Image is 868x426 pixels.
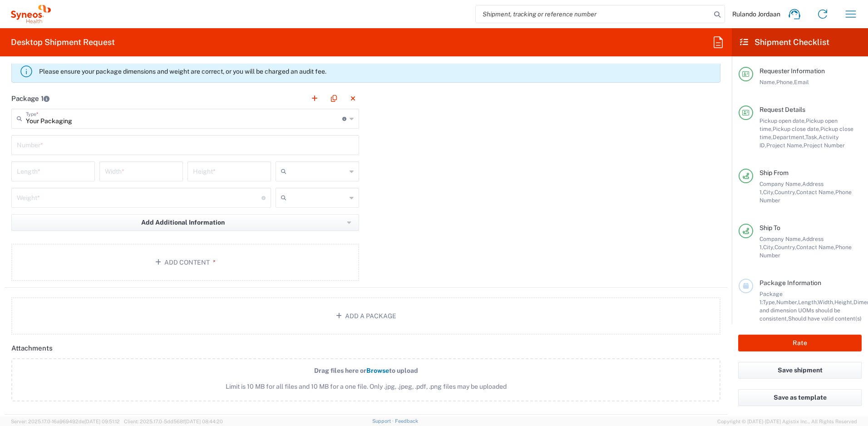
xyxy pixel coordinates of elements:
[759,67,825,75] span: Requester Information
[11,344,53,353] h2: Attachments
[763,299,776,306] span: Type,
[766,142,804,149] span: Project Name,
[738,362,862,379] button: Save shipment
[759,180,802,187] span: Company Name,
[372,418,395,424] a: Support
[794,79,809,85] span: Email
[84,419,120,424] span: [DATE] 09:51:12
[11,244,359,281] button: Add Content*
[11,214,359,231] button: Add Additional Information
[759,169,789,176] span: Ship From
[738,389,862,406] button: Save as template
[31,382,700,391] span: Limit is 10 MB for all files and 10 MB for a one file. Only .jpg, .jpeg, .pdf, .png files may be ...
[774,189,796,195] span: Country,
[796,244,835,251] span: Contact Name,
[11,37,115,48] h2: Desktop Shipment Request
[798,299,818,306] span: Length,
[366,367,389,374] span: Browse
[773,134,805,140] span: Department,
[788,315,862,322] span: Should have valid content(s)
[395,418,418,424] a: Feedback
[796,189,835,195] span: Contact Name,
[759,117,806,124] span: Pickup open date,
[776,79,794,85] span: Phone,
[774,244,796,251] span: Country,
[818,299,834,306] span: Width,
[740,37,829,48] h2: Shipment Checklist
[804,142,845,149] span: Project Number
[759,79,776,85] span: Name,
[759,106,805,113] span: Request Details
[11,297,720,335] button: Add a Package
[738,335,862,351] button: Rate
[776,299,798,306] span: Number,
[773,125,820,132] span: Pickup close date,
[39,67,716,75] p: Please ensure your package dimensions and weight are correct, or you will be charged an audit fee.
[11,94,49,103] h2: Package 1
[759,224,780,231] span: Ship To
[476,5,711,23] input: Shipment, tracking or reference number
[124,419,223,424] span: Client: 2025.17.0-5dd568f
[314,367,366,374] span: Drag files here or
[11,419,120,424] span: Server: 2025.17.0-16a969492de
[759,236,802,242] span: Company Name,
[759,279,821,286] span: Package Information
[763,244,774,251] span: City,
[763,189,774,195] span: City,
[759,291,783,306] span: Package 1:
[732,10,780,18] span: Rulando Jordaan
[717,417,857,426] span: Copyright © [DATE]-[DATE] Agistix Inc., All Rights Reserved
[141,218,225,227] span: Add Additional Information
[805,134,819,140] span: Task,
[389,367,418,374] span: to upload
[185,419,223,424] span: [DATE] 08:44:20
[834,299,853,306] span: Height,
